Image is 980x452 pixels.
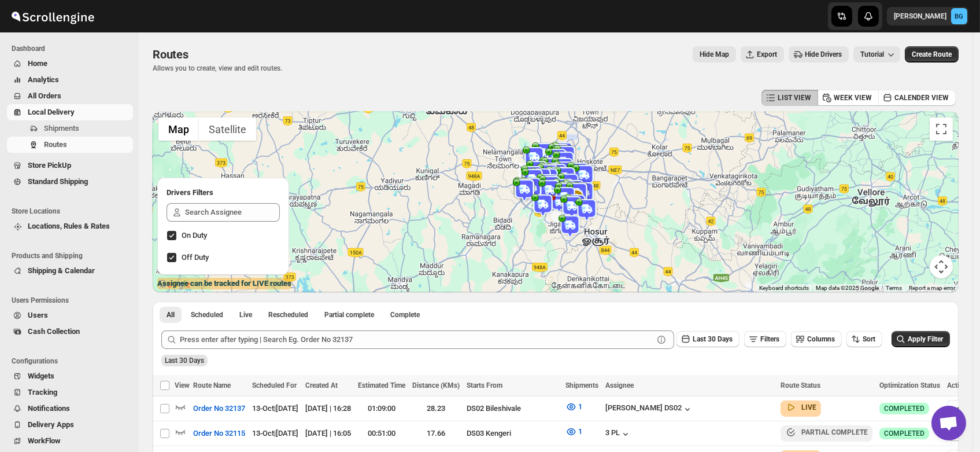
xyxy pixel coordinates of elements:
b: PARTIAL COMPLETE [801,428,868,436]
span: Users [28,311,48,319]
button: All routes [160,307,182,323]
button: Columns [791,331,842,347]
button: 3 PL [605,428,631,440]
button: WEEK VIEW [818,90,879,106]
button: Show street map [158,117,199,141]
span: All Orders [28,91,61,100]
b: LIVE [801,403,816,411]
text: BG [955,13,964,20]
span: Shipping & Calendar [28,266,95,275]
span: Export [757,50,777,59]
span: Dashboard [12,44,133,53]
span: COMPLETED [884,404,924,413]
span: 1 [578,427,582,436]
button: Sort [846,331,882,347]
span: WEEK VIEW [834,93,872,102]
button: Shipping & Calendar [7,263,133,279]
span: Hide Drivers [805,50,842,59]
span: Map data ©2025 Google [816,285,879,291]
button: Home [7,56,133,72]
span: Columns [807,335,835,343]
span: Filters [760,335,779,343]
span: Sort [863,335,875,343]
span: Store Locations [12,207,133,216]
button: [PERSON_NAME] DS02 [605,403,693,415]
span: Routes [153,47,188,61]
span: Route Name [193,381,231,389]
button: Toggle fullscreen view [930,117,953,141]
div: 17.66 [412,428,460,439]
span: Last 30 Days [693,335,733,343]
span: Store PickUp [28,161,71,170]
h2: Drivers Filters [167,187,280,199]
button: 1 [559,398,589,416]
span: 13-Oct | [DATE] [252,429,298,438]
div: 01:09:00 [358,403,405,414]
button: PARTIAL COMPLETE [785,427,868,438]
span: Order No 32137 [193,403,245,414]
div: DS03 Kengeri [467,428,559,439]
img: Google [156,277,194,292]
span: Shipments [44,124,79,133]
button: Order No 32137 [186,399,252,418]
p: Allows you to create, view and edit routes. [153,64,282,73]
span: Off Duty [182,253,209,262]
button: User menu [887,7,968,25]
button: Routes [7,137,133,153]
span: On Duty [182,231,207,240]
label: Assignee can be tracked for LIVE routes [157,278,291,289]
button: Delivery Apps [7,417,133,433]
input: Press enter after typing | Search Eg. Order No 32137 [180,330,653,349]
span: Products and Shipping [12,251,133,260]
span: LIST VIEW [778,93,811,102]
img: ScrollEngine [9,2,96,31]
button: Widgets [7,368,133,384]
button: Cash Collection [7,324,133,340]
div: 00:51:00 [358,428,405,439]
button: Order No 32115 [186,424,252,443]
button: Shipments [7,120,133,137]
a: Report a map error [909,285,955,291]
button: Keyboard shortcuts [759,284,809,292]
button: Map action label [693,46,736,63]
span: Hide Map [700,50,729,59]
span: Tracking [28,388,57,396]
span: Starts From [467,381,502,389]
div: 28.23 [412,403,460,414]
button: LIST VIEW [761,90,818,106]
span: Optimization Status [879,381,940,389]
span: Rescheduled [268,310,308,319]
button: Locations, Rules & Rates [7,218,133,234]
span: Cash Collection [28,327,80,336]
button: Create Route [905,46,959,63]
button: Filters [744,331,786,347]
button: Analytics [7,72,133,88]
button: 1 [559,422,589,441]
button: Notifications [7,400,133,417]
span: Routes [44,140,67,149]
span: Scheduled For [252,381,297,389]
span: CALENDER VIEW [894,93,949,102]
div: Open chat [931,406,966,440]
span: 1 [578,402,582,411]
span: COMPLETED [884,429,924,438]
span: Configurations [12,357,133,366]
span: Locations, Rules & Rates [28,222,110,230]
span: Standard Shipping [28,177,88,186]
button: Map camera controls [930,255,953,278]
span: View [175,381,190,389]
span: Complete [390,310,420,319]
span: Action [947,381,967,389]
span: Widgets [28,372,54,380]
p: [PERSON_NAME] [894,12,946,21]
button: LIVE [785,402,816,413]
button: Hide Drivers [789,46,849,63]
div: DS02 Bileshivale [467,403,559,414]
span: Scheduled [191,310,223,319]
span: Estimated Time [358,381,405,389]
span: Notifications [28,404,70,413]
span: Last 30 Days [165,357,204,365]
input: Search Assignee [185,203,280,222]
